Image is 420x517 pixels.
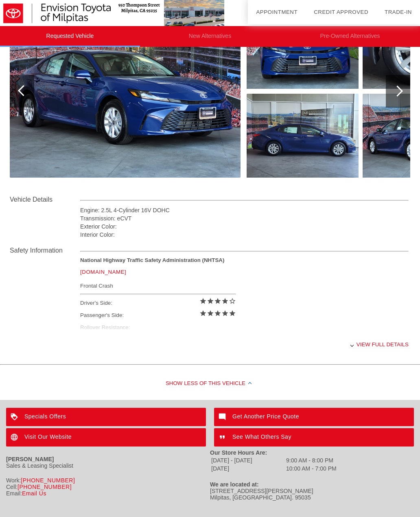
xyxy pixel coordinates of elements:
i: star [199,310,207,317]
img: ic_loyalty_white_24dp_2x.png [6,408,24,426]
a: Trade-In [385,9,412,15]
strong: National Highway Traffic Safety Administration (NHTSA) [80,257,224,263]
a: Visit Our Website [6,428,206,447]
div: [STREET_ADDRESS][PERSON_NAME] Milpitas, [GEOGRAPHIC_DATA]. 95035 [210,488,414,501]
a: Email Us [22,490,46,497]
a: [PHONE_NUMBER] [17,484,72,490]
div: Email: [6,490,210,497]
div: Sales & Leasing Specialist [6,462,210,469]
div: Transmission: eCVT [80,214,409,222]
strong: [PERSON_NAME] [6,456,54,462]
strong: Our Store Hours Are: [210,449,267,456]
img: image.aspx [10,5,241,178]
img: ic_mode_comment_white_24dp_2x.png [214,408,232,426]
li: New Alternatives [140,26,280,47]
td: 9:00 AM - 8:00 PM [286,457,337,464]
strong: We are located at: [210,481,259,488]
div: Cell: [6,484,210,490]
i: star [214,297,221,305]
div: Engine: 2.5L 4-Cylinder 16V DOHC [80,206,409,214]
td: 10:00 AM - 7:00 PM [286,465,337,472]
i: star [221,310,229,317]
img: image.aspx [247,94,359,178]
i: star [207,297,214,305]
i: star [214,310,221,317]
td: [DATE] - [DATE] [211,457,285,464]
i: star_border [229,297,236,305]
div: Frontal Crash [80,281,236,291]
a: [DOMAIN_NAME] [80,269,126,275]
li: Pre-Owned Alternatives [280,26,420,47]
div: Passenger's Side: [80,309,236,321]
a: Specials Offers [6,408,206,426]
div: Driver's Side: [80,297,236,309]
i: star [221,297,229,305]
img: ic_language_white_24dp_2x.png [6,428,24,447]
div: Interior Color: [80,231,409,239]
a: Credit Approved [314,9,368,15]
i: star [199,297,207,305]
img: ic_format_quote_white_24dp_2x.png [214,428,232,447]
i: star [229,310,236,317]
a: [PHONE_NUMBER] [21,477,75,484]
div: Vehicle Details [10,195,80,205]
td: [DATE] [211,465,285,472]
div: Work: [6,477,210,484]
a: Appointment [256,9,297,15]
i: star [207,310,214,317]
div: View full details [80,334,409,354]
div: Exterior Color: [80,222,409,231]
div: Safety Information [10,246,80,255]
a: See What Others Say [214,428,414,447]
a: Get Another Price Quote [214,408,414,426]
